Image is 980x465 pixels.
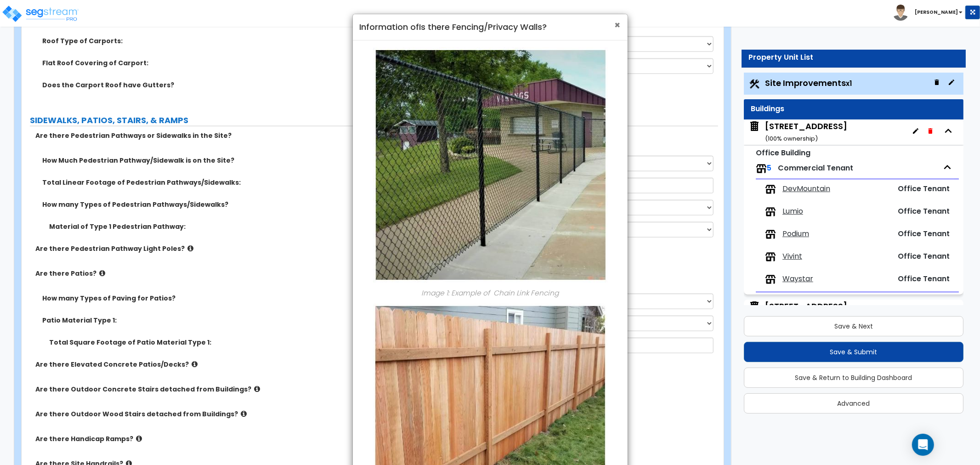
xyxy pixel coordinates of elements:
button: Close [615,20,621,30]
div: Open Intercom Messenger [912,434,934,456]
img: 23.JPG [373,47,607,283]
h4: Information of Is there Fencing/Privacy Walls? [360,21,621,33]
span: × [615,18,621,32]
i: Image 1: Example of Chain Link Fencing [421,288,559,298]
